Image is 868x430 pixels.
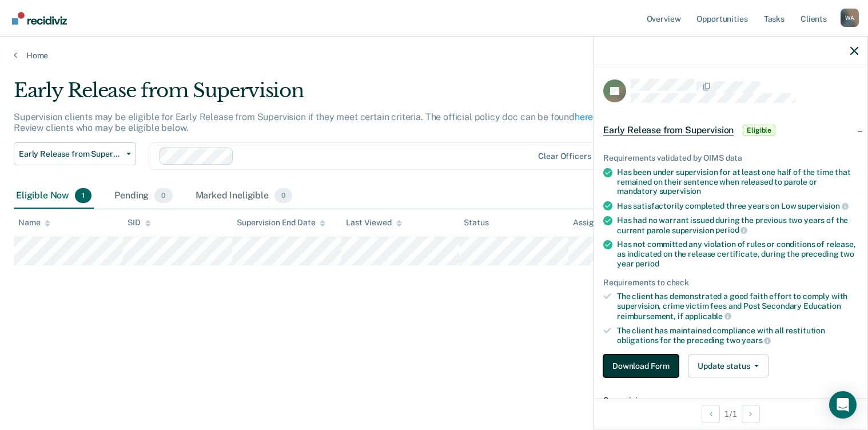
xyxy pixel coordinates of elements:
span: applicable [685,312,731,321]
div: Has had no warrant issued during the previous two years of the current parole supervision [617,216,858,235]
span: period [635,259,659,268]
span: supervision [798,201,848,210]
div: Has not committed any violation of rules or conditions of release, as indicated on the release ce... [617,240,858,268]
dt: Supervision [603,396,858,405]
a: here [575,112,593,122]
button: Profile dropdown button [841,9,859,27]
span: years [742,336,771,345]
div: 1 / 1 [594,399,867,429]
div: Clear officers [538,152,591,161]
div: Early Release from SupervisionEligible [594,112,867,149]
span: Eligible [743,125,775,136]
div: Marked Ineligible [193,184,295,209]
img: Recidiviz [12,12,67,25]
span: supervision [659,186,701,196]
a: Navigate to form link [603,355,683,377]
div: SID [128,218,151,228]
div: Eligible Now [14,184,94,209]
div: Early Release from Supervision [14,79,665,112]
div: Last Viewed [346,218,401,228]
button: Previous Opportunity [702,405,720,423]
div: The client has demonstrated a good faith effort to comply with supervision, crime victim fees and... [617,292,858,321]
p: Supervision clients may be eligible for Early Release from Supervision if they meet certain crite... [14,112,663,133]
div: Assigned to [573,218,627,228]
button: Next Opportunity [742,405,760,423]
div: W A [841,9,859,27]
button: Update status [688,355,769,377]
div: Open Intercom Messenger [829,391,857,419]
div: Requirements to check [603,278,858,288]
span: 1 [75,188,91,203]
div: Status [464,218,488,228]
div: The client has maintained compliance with all restitution obligations for the preceding two [617,326,858,345]
div: Has satisfactorily completed three years on Low [617,201,858,211]
div: Requirements validated by OIMS data [603,153,858,163]
div: Supervision End Date [237,218,325,228]
div: Pending [112,184,174,209]
span: 0 [274,188,292,203]
span: 0 [154,188,172,203]
div: Name [18,218,50,228]
span: period [715,225,747,234]
button: Download Form [603,355,679,377]
span: Early Release from Supervision [603,125,734,136]
span: Early Release from Supervision [19,149,122,159]
a: Home [14,50,854,61]
div: Has been under supervision for at least one half of the time that remained on their sentence when... [617,168,858,196]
